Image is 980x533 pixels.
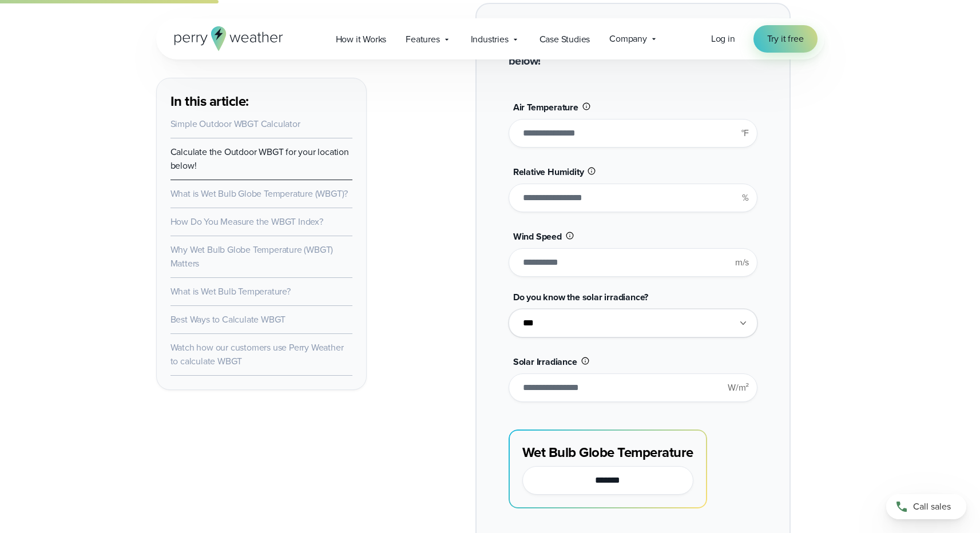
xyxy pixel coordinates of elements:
h3: In this article: [170,92,352,110]
a: Simple Outdoor WBGT Calculator [170,117,300,130]
a: Call sales [886,494,966,519]
a: How Do You Measure the WBGT Index? [170,215,323,228]
a: How it Works [326,27,396,51]
span: Call sales [913,500,951,514]
a: What is Wet Bulb Temperature? [170,285,291,298]
span: Wind Speed [513,230,562,243]
span: Relative Humidity [513,165,584,178]
a: Case Studies [530,27,600,51]
span: Try it free [767,32,804,46]
a: Calculate the Outdoor WBGT for your location below! [170,145,349,172]
span: Industries [471,33,509,46]
span: Do you know the solar irradiance? [513,291,648,304]
a: Watch how our customers use Perry Weather to calculate WBGT [170,341,344,368]
span: Case Studies [539,33,590,46]
span: How it Works [336,33,387,46]
span: Solar Irradiance [513,355,577,368]
a: Try it free [753,25,818,53]
a: Log in [711,32,735,46]
a: What is Wet Bulb Globe Temperature (WBGT)? [170,187,348,200]
span: Features [406,33,439,46]
a: Best Ways to Calculate WBGT [170,313,286,326]
span: Company [609,32,647,46]
span: Air Temperature [513,101,578,114]
a: Why Wet Bulb Globe Temperature (WBGT) Matters [170,243,334,270]
span: Log in [711,32,735,45]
